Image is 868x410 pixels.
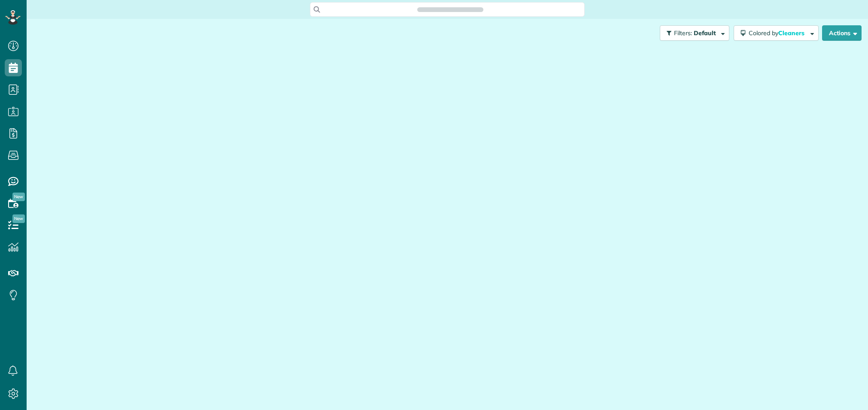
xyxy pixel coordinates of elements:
span: Default [694,29,716,37]
span: New [12,193,25,201]
span: Cleaners [778,29,806,37]
span: New [12,214,25,223]
a: Filters: Default [656,25,729,41]
span: Filters: [674,29,692,37]
button: Filters: Default [660,25,729,41]
span: Colored by [749,29,807,37]
button: Colored byCleaners [734,25,819,41]
button: Actions [822,25,862,41]
span: Search ZenMaid… [426,5,474,14]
